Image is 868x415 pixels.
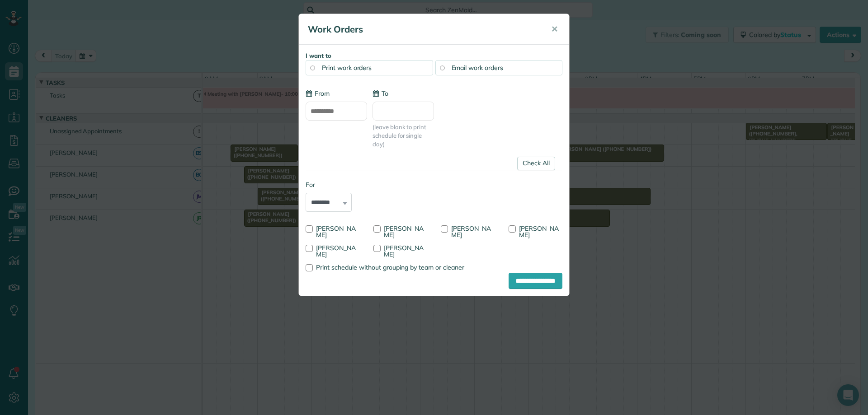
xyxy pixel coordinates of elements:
[519,224,559,239] span: [PERSON_NAME]
[308,23,538,36] h5: Work Orders
[310,65,315,70] input: Print work orders
[306,52,331,59] strong: I want to
[322,64,372,72] span: Print work orders
[373,89,388,98] label: To
[306,180,352,189] label: For
[440,65,444,70] input: Email work orders
[306,89,330,98] label: From
[452,64,503,72] span: Email work orders
[373,123,434,149] span: (leave blank to print schedule for single day)
[316,224,356,239] span: [PERSON_NAME]
[384,244,424,258] span: [PERSON_NAME]
[384,224,424,239] span: [PERSON_NAME]
[316,244,356,258] span: [PERSON_NAME]
[517,157,555,170] a: Check All
[451,224,491,239] span: [PERSON_NAME]
[316,263,464,271] span: Print schedule without grouping by team or cleaner
[551,24,558,34] span: ✕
